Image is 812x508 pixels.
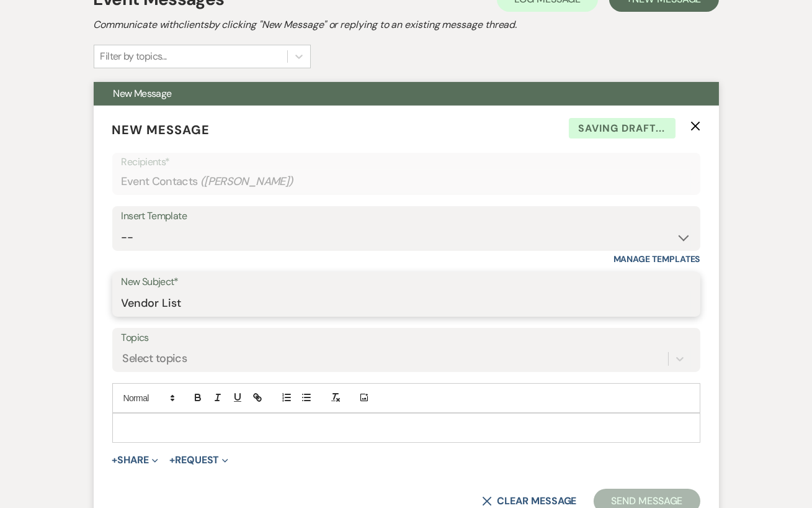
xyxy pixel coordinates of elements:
span: ( [PERSON_NAME] ) [200,173,293,190]
span: Saving draft... [569,118,676,139]
div: Event Contacts [122,170,691,194]
label: New Subject* [122,273,691,291]
label: Topics [122,329,691,347]
h2: Communicate with clients by clicking "New Message" or replying to an existing message thread. [94,17,719,32]
button: Clear message [482,496,576,506]
p: Recipients* [122,154,691,170]
div: Insert Template [122,207,691,225]
a: Manage Templates [613,253,700,265]
span: + [169,455,175,465]
span: + [112,455,118,465]
div: Filter by topics... [100,49,167,64]
span: New Message [114,87,172,100]
button: Share [112,455,159,465]
div: Select topics [123,350,187,367]
span: New Message [112,122,210,138]
button: Request [169,455,228,465]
